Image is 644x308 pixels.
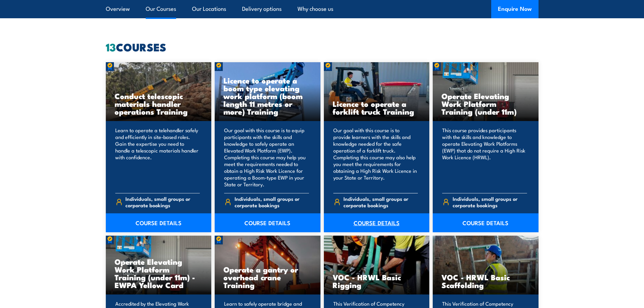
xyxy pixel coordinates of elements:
h3: Conduct telescopic materials handler operations Training [115,92,203,115]
h3: Licence to operate a forklift truck Training [333,100,421,115]
h2: COURSES [106,42,539,51]
h3: VOC - HRWL Basic Rigging [333,273,421,289]
h3: Licence to operate a boom type elevating work platform (boom length 11 metres or more) Training [223,76,312,115]
p: This course provides participants with the skills and knowledge to operate Elevating Work Platfor... [442,127,527,188]
a: COURSE DETAILS [433,213,539,232]
h3: Operate Elevating Work Platform Training (under 11m) [442,92,530,115]
p: Learn to operate a telehandler safely and efficiently in site-based roles. Gain the expertise you... [115,127,200,188]
p: Our goal with this course is to equip participants with the skills and knowledge to safely operat... [224,127,309,188]
p: Our goal with this course is to provide learners with the skills and knowledge needed for the saf... [333,127,418,188]
a: COURSE DETAILS [324,213,430,232]
h3: VOC - HRWL Basic Scaffolding [442,273,530,289]
span: Individuals, small groups or corporate bookings [125,195,200,208]
strong: 13 [106,38,116,55]
span: Individuals, small groups or corporate bookings [343,195,418,208]
h3: Operate a gantry or overhead crane Training [223,265,312,289]
a: COURSE DETAILS [215,213,320,232]
span: Individuals, small groups or corporate bookings [235,195,309,208]
h3: Operate Elevating Work Platform Training (under 11m) - EWPA Yellow Card [115,258,203,289]
a: COURSE DETAILS [106,213,212,232]
span: Individuals, small groups or corporate bookings [453,195,527,208]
